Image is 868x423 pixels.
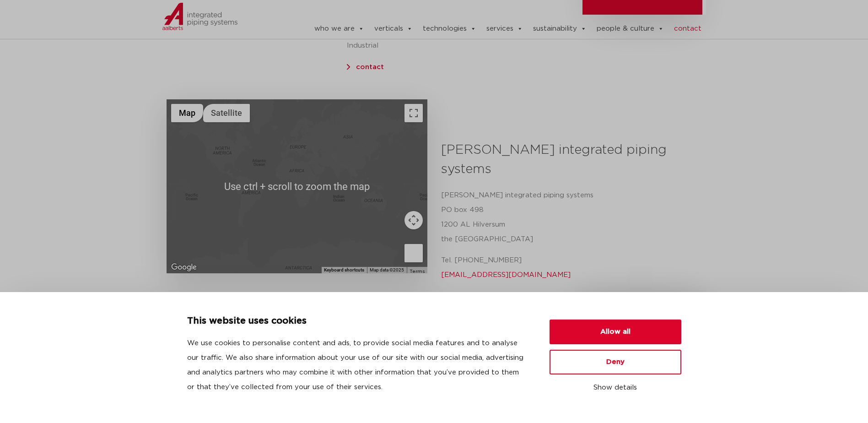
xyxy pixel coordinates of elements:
[441,188,695,247] p: [PERSON_NAME] integrated piping systems PO box 498 1200 AL Hilversum the [GEOGRAPHIC_DATA]
[441,141,695,179] h3: [PERSON_NAME] integrated piping systems
[404,244,423,262] button: Drag Pegman onto the map to open Street View
[550,350,681,374] button: Deny
[169,261,199,273] img: Google
[486,20,523,38] a: services
[374,20,413,38] a: verticals
[597,20,664,38] a: people & culture
[203,104,250,122] button: Show satellite imagery
[356,64,384,70] a: contact
[169,261,199,273] a: Open this area in Google Maps (opens a new window)
[286,5,702,20] nav: Menu
[423,20,476,38] a: technologies
[370,267,404,272] span: Map data ©2025
[674,20,701,38] a: contact
[533,20,587,38] a: sustainability
[187,314,528,329] p: This website uses cookies
[441,271,571,278] a: [EMAIL_ADDRESS][DOMAIN_NAME]
[404,104,423,122] button: Toggle fullscreen view
[441,253,695,282] p: Tel. [PHONE_NUMBER]
[324,267,364,273] button: Keyboard shortcuts
[404,211,423,229] button: Map camera controls
[410,269,425,274] a: Terms (opens in new tab)
[171,104,203,122] button: Show street map
[187,336,528,395] p: We use cookies to personalise content and ads, to provide social media features and to analyse ou...
[550,320,681,344] button: Allow all
[550,380,681,396] button: Show details
[314,20,364,38] a: who we are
